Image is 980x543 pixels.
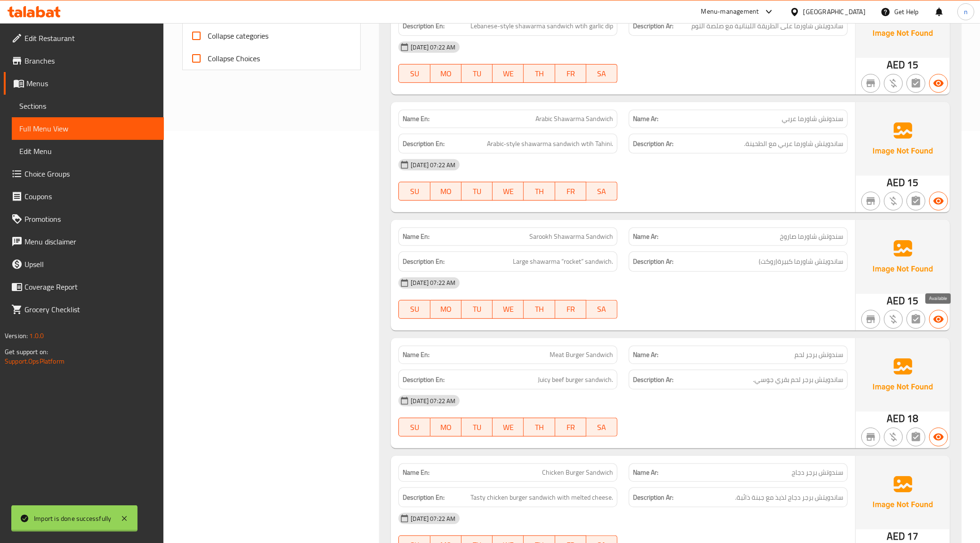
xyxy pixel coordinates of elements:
strong: Description Ar: [633,374,673,386]
span: SU [403,67,426,81]
span: MO [434,421,458,434]
span: SU [403,302,426,316]
span: MO [434,67,458,81]
button: SU [398,300,430,319]
button: Not branch specific item [861,428,880,446]
button: FR [555,300,586,319]
strong: Description Ar: [633,256,673,267]
span: 1.0.0 [29,330,44,342]
button: MO [430,64,462,83]
button: TH [524,182,555,201]
span: SA [590,67,614,81]
span: SA [590,185,614,198]
button: TU [462,418,493,437]
button: FR [555,182,586,201]
span: WE [496,67,520,81]
button: MO [430,182,462,201]
button: TU [462,300,493,319]
span: FR [559,421,583,434]
span: Menu disclaimer [24,236,156,247]
span: n [964,7,968,17]
span: Coupons [24,191,156,202]
span: Large shawarma “rocket” sandwich. [513,256,613,267]
span: Arabic-style shawarma sandwich wtih Tahini. [487,138,613,150]
strong: Description En: [403,138,445,150]
button: WE [493,64,524,83]
span: ساندويتش شاورما كبيرة(روكت) [759,256,843,267]
span: MO [434,185,458,198]
a: Edit Restaurant [4,27,164,49]
span: FR [559,185,583,198]
button: Available [929,74,948,93]
button: Purchased item [884,428,903,446]
span: [DATE] 07:22 AM [407,397,459,405]
button: SA [586,418,617,437]
a: Coupons [4,185,164,208]
span: Full Menu View [19,123,156,134]
span: SU [403,185,426,198]
strong: Description En: [403,256,445,267]
button: TU [462,182,493,201]
span: Lebanese-style shawarma sandwich wtih garlic dip [470,20,613,32]
strong: Name En: [403,114,429,124]
span: Upsell [24,259,156,270]
button: Purchased item [884,310,903,329]
strong: Description Ar: [633,20,673,32]
div: [GEOGRAPHIC_DATA] [803,7,866,17]
button: MO [430,418,462,437]
span: [DATE] 07:22 AM [407,514,459,523]
button: Not has choices [907,310,925,329]
button: TU [462,64,493,83]
span: TU [465,302,489,316]
span: Promotions [24,213,156,225]
span: Choice Groups [24,168,156,179]
span: Edit Menu [19,146,156,157]
a: Branches [4,49,164,72]
span: Sarookh Shawarma Sandwich [529,232,613,242]
button: Available [929,192,948,211]
span: [DATE] 07:22 AM [407,43,459,52]
span: TH [527,421,551,434]
button: Purchased item [884,74,903,93]
span: TH [527,67,551,81]
span: Collapse categories [208,30,268,41]
button: Not has choices [907,428,925,446]
strong: Description Ar: [633,492,673,503]
span: Meat Burger Sandwich [550,350,613,360]
span: Juicy beef burger sandwich. [538,374,613,386]
span: [DATE] 07:22 AM [407,278,459,287]
button: Not branch specific item [861,310,880,329]
span: ساندويتش برجر دجاج لذيذ مع جبنة ذائبة. [735,492,843,503]
span: WE [496,185,520,198]
button: SU [398,418,430,437]
button: WE [493,182,524,201]
strong: Name En: [403,468,429,478]
img: Ae5nvW7+0k+MAAAAAElFTkSuQmCC [856,456,950,529]
span: Collapse Choices [208,53,260,64]
strong: Name Ar: [633,468,658,478]
span: Get support on: [5,346,48,358]
span: AED [887,292,905,310]
strong: Description Ar: [633,138,673,150]
span: AED [887,173,905,192]
span: سندوتش برجر دجاج [792,468,843,478]
a: Upsell [4,253,164,276]
span: ساندويتش برجر لحم بقري جوسي. [753,374,843,386]
strong: Name Ar: [633,114,658,124]
button: Not branch specific item [861,192,880,211]
button: TH [524,64,555,83]
button: FR [555,418,586,437]
a: Choice Groups [4,162,164,185]
img: Ae5nvW7+0k+MAAAAAElFTkSuQmCC [856,220,950,293]
span: Edit Restaurant [24,32,156,44]
span: MO [434,302,458,316]
button: SA [586,300,617,319]
span: 15 [907,173,919,192]
span: سندوتش شاورما صاروخ [780,232,843,242]
span: SA [590,302,614,316]
span: FR [559,67,583,81]
strong: Description En: [403,20,445,32]
button: Not has choices [907,192,925,211]
button: SA [586,64,617,83]
span: 15 [907,56,919,74]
